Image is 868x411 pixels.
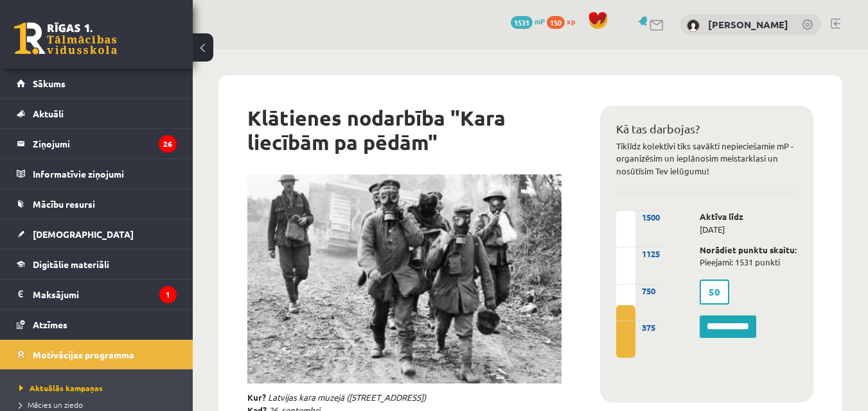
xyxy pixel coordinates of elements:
[247,174,562,383] img: mlarge_41ca464a.jpg
[33,159,177,189] legend: Informatīvie ziņojumi
[33,78,66,89] span: Sākums
[547,16,581,26] a: 150 xp
[17,219,177,249] a: [DEMOGRAPHIC_DATA]
[700,244,797,269] p: Pieejami: 1531 punkti
[17,310,177,339] a: Atzīmes
[19,382,180,394] a: Aktuālās kampaņas
[17,129,177,158] a: Ziņojumi26
[19,399,180,410] a: Mācies un ziedo
[535,16,545,26] span: mP
[33,280,177,309] legend: Maksājumi
[19,383,103,393] span: Aktuālās kampaņas
[247,392,266,403] strong: Kur?
[33,198,95,210] span: Mācību resursi
[616,284,659,298] div: 750
[616,140,797,178] p: Tiklīdz kolektīvi tiks savākti nepieciešamie mP - organizēsim un ieplānosim meistarklasi un nosūt...
[17,99,177,128] a: Aktuāli
[17,189,177,219] a: Mācību resursi
[17,280,177,309] a: Maksājumi1
[159,135,177,153] i: 26
[268,392,426,403] em: Latvijas kara muzejā ([STREET_ADDRESS])
[616,247,663,260] div: 1125
[33,108,64,119] span: Aktuāli
[33,228,134,240] span: [DEMOGRAPHIC_DATA]
[17,159,177,189] a: Informatīvie ziņojumi
[33,349,134,360] span: Motivācijas programma
[567,16,575,26] span: xp
[700,244,797,255] strong: Norādiet punktu skaitu:
[17,249,177,279] a: Digitālie materiāli
[547,16,565,29] span: 150
[700,211,743,222] strong: Aktīva līdz
[511,16,533,29] span: 1531
[33,319,67,330] span: Atzīmes
[33,129,177,158] legend: Ziņojumi
[14,22,117,55] a: Rīgas 1. Tālmācības vidusskola
[159,286,177,303] i: 1
[708,18,788,31] a: [PERSON_NAME]
[17,69,177,98] a: Sākums
[700,280,729,305] label: 50
[616,122,797,136] h2: Kā tas darbojas?
[247,106,562,155] h1: Klātienes nodarbība "Kara liecībām pa pēdām"
[511,16,545,26] a: 1531 mP
[33,258,109,270] span: Digitālie materiāli
[616,210,663,224] div: 1500
[616,321,659,334] div: 375
[700,210,797,236] p: [DATE]
[19,399,83,410] span: Mācies un ziedo
[17,340,177,369] a: Motivācijas programma
[687,19,700,32] img: Roberta Visocka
